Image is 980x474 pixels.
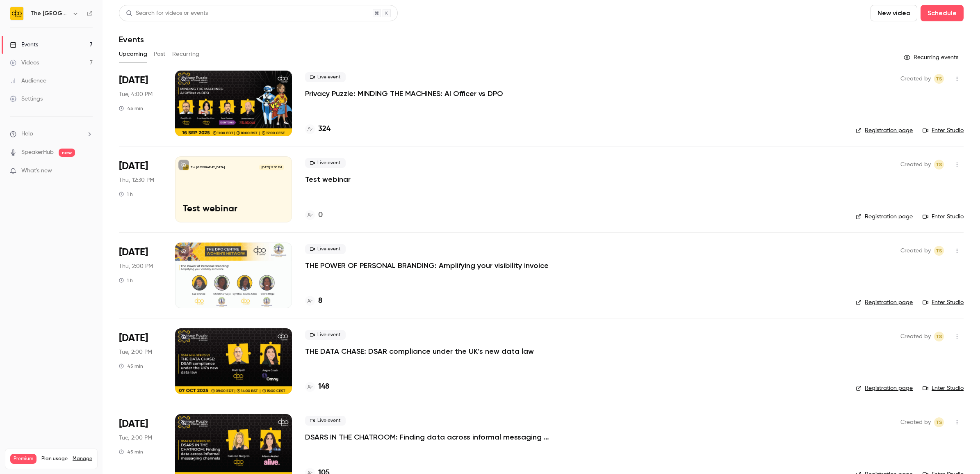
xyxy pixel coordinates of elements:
span: Thu, 2:00 PM [119,262,153,270]
span: Premium [10,454,36,464]
span: Taylor Swann [934,417,944,427]
span: Live event [305,72,346,82]
span: Live event [305,244,346,254]
span: Thu, 12:30 PM [119,176,154,184]
button: Schedule [921,5,964,21]
h6: The [GEOGRAPHIC_DATA] [30,9,69,18]
a: Enter Studio [923,213,964,221]
li: help-dropdown-opener [10,130,93,138]
div: Events [10,41,38,49]
a: Privacy Puzzle: MINDING THE MACHINES: AI Officer vs DPO [305,89,503,98]
h4: 148 [318,381,329,392]
div: Settings [10,95,43,103]
div: Sep 16 Tue, 4:00 PM (Europe/London) [119,71,162,136]
button: New video [871,5,917,21]
span: Taylor Swann [934,74,944,84]
span: Taylor Swann [934,246,944,256]
a: Enter Studio [923,384,964,392]
a: Enter Studio [923,298,964,307]
span: Plan usage [41,456,68,462]
div: 1 h [119,277,133,284]
a: Test webinar The [GEOGRAPHIC_DATA][DATE] 12:30 PMTest webinar [175,156,292,222]
span: TS [936,246,942,256]
span: [DATE] 12:30 PM [259,165,284,170]
button: Recurring [172,48,200,61]
div: 1 h [119,191,133,197]
span: Live event [305,330,346,340]
span: TS [936,417,942,427]
span: [DATE] [119,246,148,259]
a: Registration page [856,298,913,307]
span: [DATE] [119,332,148,345]
a: THE DATA CHASE: DSAR compliance under the UK’s new data law [305,346,534,356]
a: DSARS IN THE CHATROOM: Finding data across informal messaging channels [305,432,551,442]
a: Registration page [856,213,913,221]
div: Search for videos or events [126,9,208,18]
span: Taylor Swann [934,160,944,169]
span: Live event [305,158,346,168]
span: Help [21,130,33,138]
span: Created by [900,417,931,427]
a: Enter Studio [923,126,964,135]
span: Created by [900,160,931,169]
span: What's new [21,167,52,175]
h4: 324 [318,124,330,135]
span: TS [936,332,942,341]
span: Tue, 2:00 PM [119,434,152,442]
span: [DATE] [119,417,148,430]
span: Tue, 4:00 PM [119,90,153,98]
div: Videos [10,59,39,67]
span: new [59,149,75,157]
div: 45 min [119,105,143,112]
button: Recurring events [900,51,964,64]
div: Sep 25 Thu, 12:30 PM (Europe/London) [119,156,162,222]
h4: 8 [318,295,322,307]
p: The [GEOGRAPHIC_DATA] [191,165,225,169]
a: 8 [305,295,322,307]
span: Taylor Swann [934,332,944,341]
span: Live event [305,416,346,426]
button: Past [154,48,166,61]
a: 324 [305,124,330,135]
span: TS [936,160,942,169]
a: THE POWER OF PERSONAL BRANDING: Amplifying your visibility invoice [305,261,549,270]
a: SpeakerHub [21,148,54,157]
div: Oct 2 Thu, 2:00 PM (Europe/London) [119,243,162,308]
a: Registration page [856,126,913,135]
span: [DATE] [119,160,148,173]
span: Created by [900,246,931,256]
h4: 0 [318,210,323,221]
iframe: Noticeable Trigger [83,167,93,175]
a: Registration page [856,384,913,392]
span: [DATE] [119,74,148,87]
div: Oct 7 Tue, 2:00 PM (Europe/London) [119,328,162,394]
p: Test webinar [183,204,284,215]
a: 0 [305,210,323,221]
div: 45 min [119,363,143,369]
button: Upcoming [119,48,147,61]
span: TS [936,74,942,84]
a: 148 [305,381,329,392]
a: Manage [73,456,92,462]
span: Tue, 2:00 PM [119,348,152,356]
img: The DPO Centre [10,7,23,20]
div: 45 min [119,449,143,455]
h1: Events [119,34,144,44]
a: Test webinar [305,174,351,184]
span: Created by [900,332,931,341]
div: Audience [10,77,46,85]
span: Created by [900,74,931,84]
